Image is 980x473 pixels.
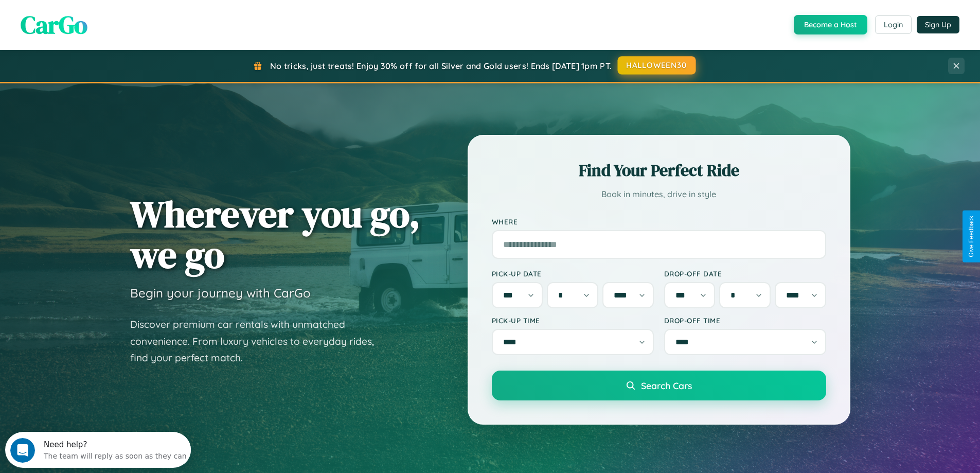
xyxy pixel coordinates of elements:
[39,17,182,28] div: The team will reply as soon as they can
[492,217,826,226] label: Where
[10,438,35,463] iframe: Intercom live chat
[492,187,826,202] p: Book in minutes, drive in style
[664,269,826,278] label: Drop-off Date
[39,9,182,17] div: Need help?
[21,8,87,42] span: CarGo
[4,4,191,32] div: Open Intercom Messenger
[130,316,387,366] p: Discover premium car rentals with unmatched convenience. From luxury vehicles to everyday rides, ...
[641,380,692,391] span: Search Cars
[5,432,191,468] iframe: Intercom live chat discovery launcher
[618,56,696,75] button: HALLOWEEN30
[492,316,654,325] label: Pick-up Time
[794,15,867,34] button: Become a Host
[130,285,311,301] h3: Begin your journey with CarGo
[875,15,912,34] button: Login
[492,269,654,278] label: Pick-up Date
[917,16,959,33] button: Sign Up
[130,194,420,275] h1: Wherever you go, we go
[664,316,826,325] label: Drop-off Time
[270,61,612,71] span: No tricks, just treats! Enjoy 30% off for all Silver and Gold users! Ends [DATE] 1pm PT.
[492,371,826,400] button: Search Cars
[968,216,975,257] div: Give Feedback
[492,159,826,182] h2: Find Your Perfect Ride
